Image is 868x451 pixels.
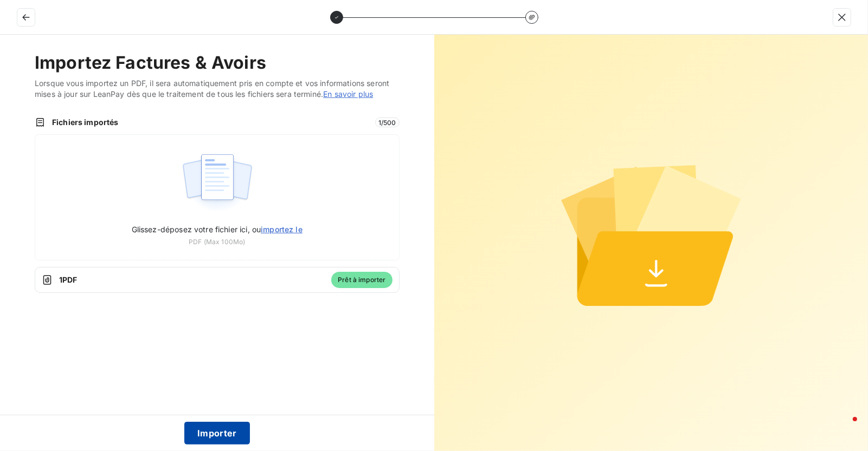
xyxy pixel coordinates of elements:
[261,225,303,234] span: importez le
[181,148,253,217] img: illustration
[331,272,392,288] span: Prêt à importer
[184,422,250,445] button: Importer
[35,52,400,74] h2: Importez Factures & Avoirs
[375,117,400,127] span: 1 / 500
[35,78,400,100] span: Lorsque vous importez un PDF, il sera automatiquement pris en compte et vos informations seront m...
[323,89,373,99] a: En savoir plus
[132,225,303,234] span: Glissez-déposez votre fichier ici, ou
[59,274,325,285] span: 1 PDF
[189,237,245,247] span: PDF (Max 100Mo)
[831,414,857,440] iframe: Intercom live chat
[52,117,369,128] span: Fichiers importés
